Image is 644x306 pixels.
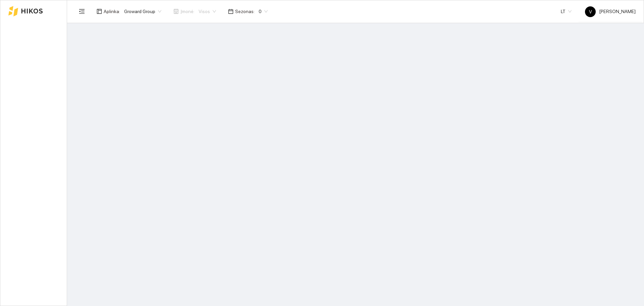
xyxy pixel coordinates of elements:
[561,6,572,16] span: LT
[104,8,120,15] span: Aplinka :
[180,8,195,15] span: Įmonė :
[589,6,592,17] span: V
[97,9,102,14] span: layout
[259,6,268,16] span: 0
[75,5,89,18] button: menu-fold
[235,8,255,15] span: Sezonas :
[124,6,161,16] span: Groward Group
[199,6,216,16] span: Visos
[585,9,636,14] span: [PERSON_NAME]
[79,8,85,14] span: menu-fold
[228,9,233,14] span: calendar
[173,9,179,14] span: shop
